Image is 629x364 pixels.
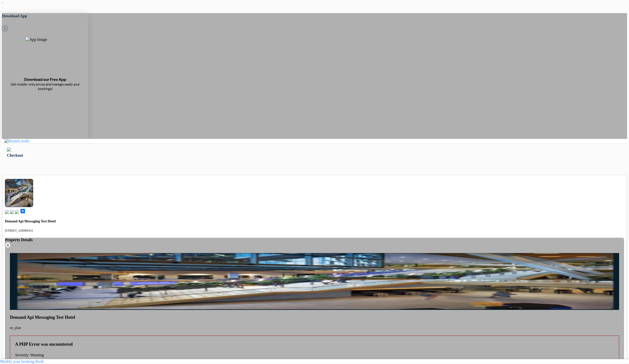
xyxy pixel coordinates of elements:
[35,359,44,364] a: Book
[7,153,23,157] span: Checkout
[0,359,34,364] a: Modify your booking
[10,315,619,320] h4: Demand Api Messaging Test Hotel
[20,211,26,215] a: add_box
[25,37,65,77] img: App Image
[10,210,14,214] img: music.svg
[7,148,11,151] img: left_arrow.svg
[20,208,26,214] span: add_box
[24,77,66,82] span: Download our Free App
[5,210,9,214] img: book.svg
[15,342,619,347] h4: A PHP Error was encountered
[2,25,8,31] svg: Close
[5,219,624,223] h4: Demand Api Messaging Test Hotel
[10,326,619,330] p: no_plan
[15,353,619,357] p: Severity: Warning
[15,210,19,214] img: truck.svg
[5,242,11,248] button: X
[2,13,88,19] h5: Download App
[5,229,33,232] small: [STREET_ADDRESS]
[5,238,624,242] h4: Property Details
[8,82,83,91] span: Get mobile-only prices and manage easily your bookings!
[4,139,29,143] img: Hostels.mobi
